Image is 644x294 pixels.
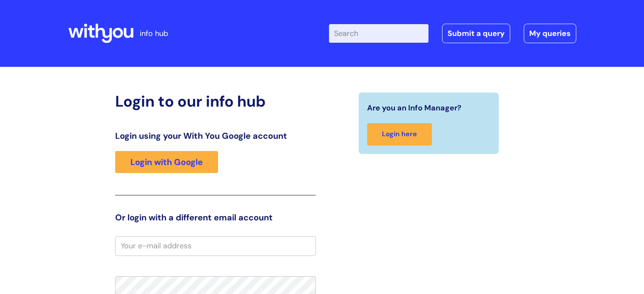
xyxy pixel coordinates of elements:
[329,24,428,43] input: Search
[115,212,316,223] h3: Or login with a different email account
[115,151,218,173] a: Login with Google
[367,123,432,146] a: Login here
[442,24,510,43] a: Submit a query
[140,27,168,40] p: info hub
[524,24,576,43] a: My queries
[115,92,316,110] h2: Login to our info hub
[115,131,316,141] h3: Login using your With You Google account
[367,101,462,115] span: Are you an Info Manager?
[115,236,316,256] input: Your e-mail address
